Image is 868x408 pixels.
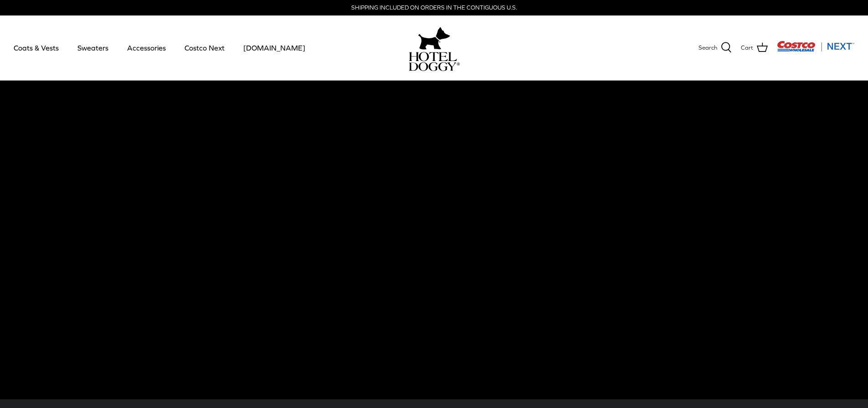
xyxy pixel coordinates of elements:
img: Costco Next [777,41,854,52]
span: Cart [741,43,753,53]
a: Coats & Vests [5,32,67,63]
a: Visit Costco Next [777,46,854,53]
a: Accessories [119,32,174,63]
a: [DOMAIN_NAME] [235,32,313,63]
a: Cart [741,42,768,54]
a: hoteldoggy.com hoteldoggycom [409,25,460,71]
span: Search [699,43,717,53]
a: Sweaters [69,32,117,63]
a: Search [699,42,732,54]
img: hoteldoggycom [409,52,460,71]
a: Costco Next [176,32,233,63]
img: hoteldoggy.com [418,25,450,52]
